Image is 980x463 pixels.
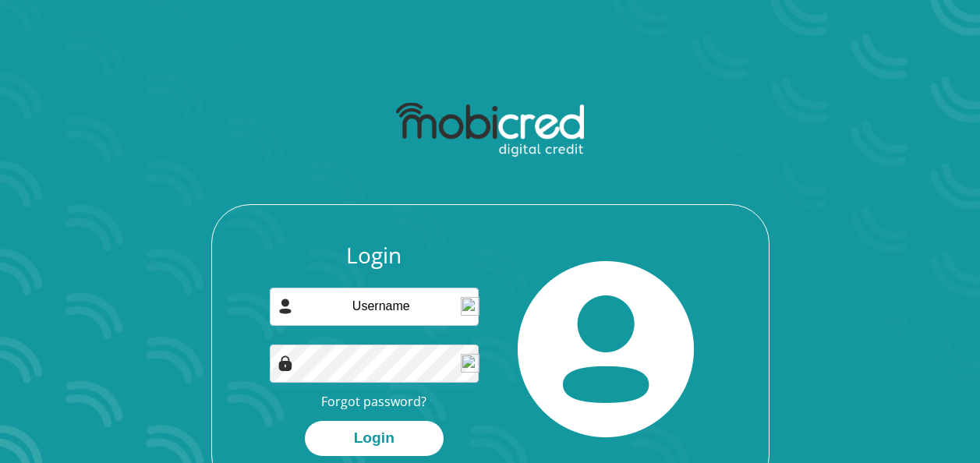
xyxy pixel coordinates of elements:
img: user-icon image [278,299,293,314]
button: Login [305,421,444,456]
img: mobicred logo [396,103,584,157]
h3: Login [270,242,479,269]
img: Image [278,355,293,371]
a: Forgot password? [321,393,426,410]
img: npw-badge-icon-locked.svg [461,297,479,316]
input: Username [270,288,479,326]
img: npw-badge-icon-locked.svg [461,354,479,373]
